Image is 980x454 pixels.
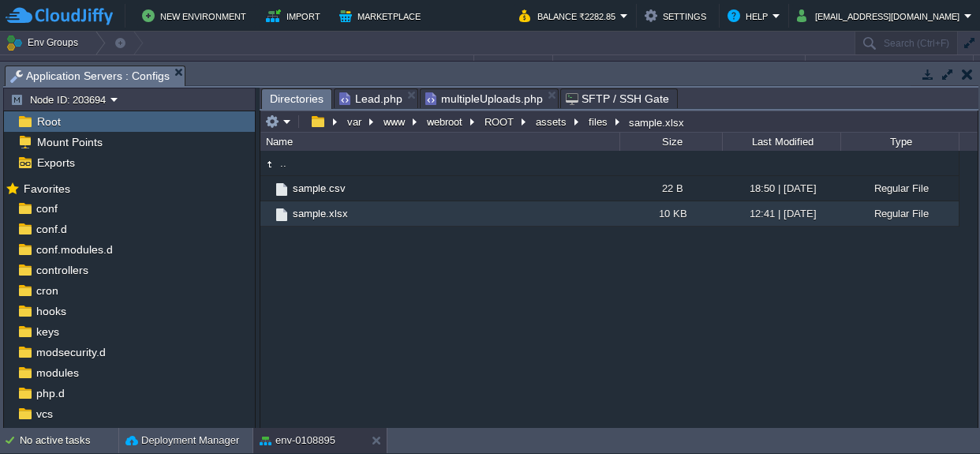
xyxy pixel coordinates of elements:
[475,55,552,73] div: Status
[34,156,77,170] a: Exports
[20,428,118,453] div: No active tasks
[290,182,348,195] a: sample.csv
[566,89,669,108] span: SFTP / SSH Gate
[797,6,964,25] button: [EMAIL_ADDRESS][DOMAIN_NAME]
[33,283,61,298] a: cron
[10,66,170,86] span: Application Servers : Configs
[34,135,105,149] a: Mount Points
[339,6,425,25] button: Marketplace
[260,111,978,133] input: Click to enter the path
[722,201,840,226] div: 12:41 | [DATE]
[339,89,402,108] span: Lead.php
[625,115,684,129] div: sample.xlsx
[33,407,55,421] a: vcs
[345,114,365,129] button: var
[6,32,84,54] button: Env Groups
[33,242,115,257] a: conf.modules.d
[586,114,612,129] button: files
[33,222,69,236] a: conf.d
[482,114,518,129] button: ROOT
[842,133,959,151] div: Type
[262,133,619,151] div: Name
[33,263,91,277] a: controllers
[142,6,251,25] button: New Environment
[266,6,325,25] button: Import
[728,6,772,25] button: Help
[21,182,73,195] a: Favorites
[33,386,67,400] a: php.d
[260,433,335,448] button: env-0108895
[33,427,66,441] a: views
[840,176,959,201] div: Regular File
[33,345,108,359] a: modsecurity.d
[425,89,543,108] span: multipleUploads.php
[33,325,62,339] a: keys
[724,133,840,151] div: Last Modified
[2,55,473,73] div: Name
[278,156,289,170] a: ..
[10,92,110,107] button: Node ID: 203694
[33,201,60,216] a: conf
[270,89,324,109] span: Directories
[260,201,273,226] img: AMDAwAAAACH5BAEAAAAALAAAAAABAAEAAAICRAEAOw==
[334,88,418,108] li: /var/www/webroot/ROOT/application/controllers/Lead.php
[645,6,711,25] button: Settings
[33,304,69,318] a: hooks
[33,366,81,380] a: modules
[619,201,722,226] div: 10 KB
[420,88,559,108] li: /var/www/webroot/ROOT/application/views/Lead/multipleUploads.php
[621,133,722,151] div: Size
[290,207,350,220] a: sample.xlsx
[21,182,73,196] span: Favorites
[722,176,840,201] div: 18:50 | [DATE]
[273,181,290,198] img: AMDAwAAAACH5BAEAAAAALAAAAAABAAEAAAICRAEAOw==
[425,114,466,129] button: webroot
[260,156,278,173] img: AMDAwAAAACH5BAEAAAAALAAAAAABAAEAAAICRAEAOw==
[260,176,273,201] img: AMDAwAAAACH5BAEAAAAALAAAAAABAAEAAAICRAEAOw==
[34,114,63,129] a: Root
[519,6,620,25] button: Balance ₹2282.85
[381,114,409,129] button: www
[125,433,239,448] button: Deployment Manager
[914,391,964,438] iframe: chat widget
[840,201,959,226] div: Regular File
[554,55,805,73] div: Tags
[273,206,290,223] img: AMDAwAAAACH5BAEAAAAALAAAAAABAAEAAAICRAEAOw==
[619,176,722,201] div: 22 B
[6,6,113,26] img: CloudJiffy
[533,114,570,129] button: assets
[806,55,973,73] div: Usage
